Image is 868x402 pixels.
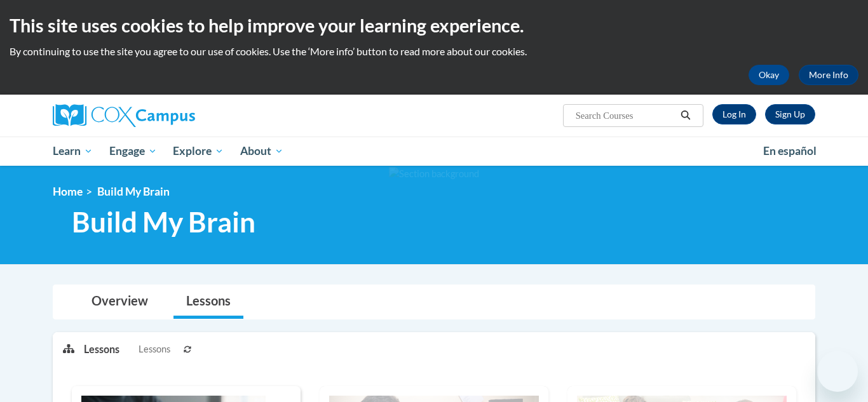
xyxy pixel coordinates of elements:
span: Learn [53,144,93,159]
img: Cox Campus [53,104,195,127]
a: Cox Campus [53,104,294,127]
button: Search [676,108,695,123]
a: Explore [165,137,232,166]
a: Learn [44,137,101,166]
a: Overview [79,285,161,319]
a: Lessons [173,285,243,319]
a: Register [765,104,815,124]
a: About [232,137,292,166]
a: Log In [712,104,756,124]
span: En español [763,144,817,157]
p: By continuing to use the site you agree to our use of cookies. Use the ‘More info’ button to read... [10,44,858,58]
span: Build My Brain [72,205,255,239]
iframe: Button to launch messaging window [817,351,858,392]
span: Build My Brain [97,185,170,198]
a: More Info [799,65,858,85]
div: Main menu [34,137,834,166]
a: En español [755,138,825,164]
a: Engage [101,137,165,166]
button: Okay [749,65,789,85]
p: Lessons [84,342,119,356]
h2: This site uses cookies to help improve your learning experience. [10,13,858,38]
span: Lessons [139,342,170,356]
span: Explore [173,144,224,159]
span: About [240,144,283,159]
a: Home [53,185,83,198]
img: Section background [389,167,479,181]
input: Search Courses [574,108,676,123]
span: Engage [109,144,157,159]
